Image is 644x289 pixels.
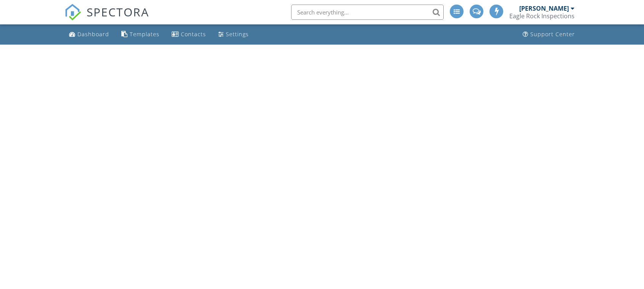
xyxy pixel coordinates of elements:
[181,31,206,38] div: Contacts
[77,31,109,38] div: Dashboard
[64,10,149,26] a: SPECTORA
[291,5,444,20] input: Search everything...
[169,27,209,42] a: Contacts
[226,31,249,38] div: Settings
[215,27,252,42] a: Settings
[520,27,578,42] a: Support Center
[87,4,149,20] span: SPECTORA
[66,27,112,42] a: Dashboard
[509,12,575,20] div: Eagle Rock Inspections
[519,5,569,12] div: [PERSON_NAME]
[530,31,575,38] div: Support Center
[130,31,159,38] div: Templates
[64,4,81,21] img: The Best Home Inspection Software - Spectora
[118,27,163,42] a: Templates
